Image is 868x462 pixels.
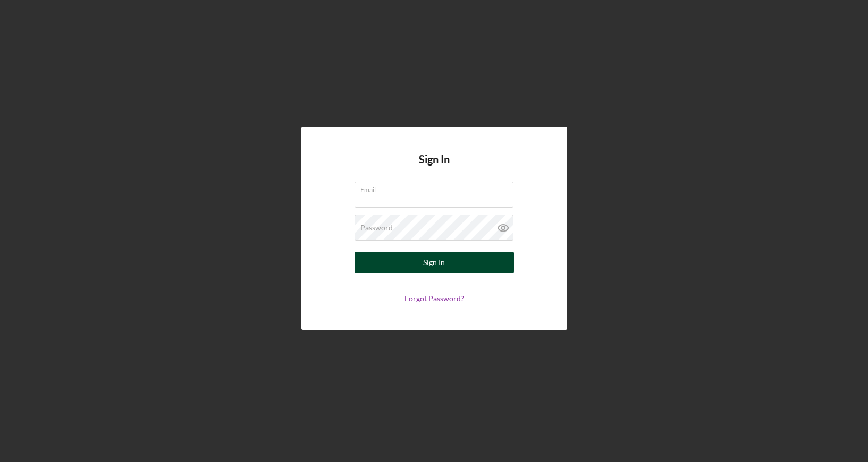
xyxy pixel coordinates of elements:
[360,224,393,232] label: Password
[404,294,464,303] a: Forgot Password?
[360,182,513,194] label: Email
[419,153,450,181] h4: Sign In
[355,252,514,273] button: Sign In
[423,252,445,273] div: Sign In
